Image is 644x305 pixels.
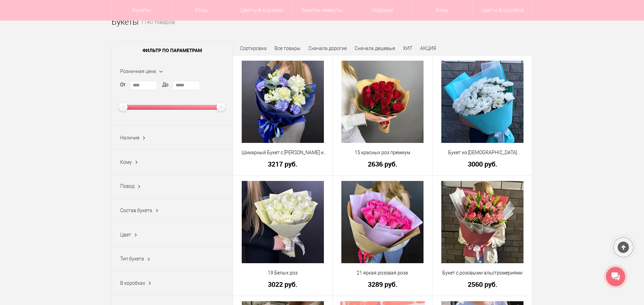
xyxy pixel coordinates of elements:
[275,46,301,51] a: Все товары
[337,149,428,156] a: 15 красных роз премиум
[308,46,347,51] a: Сначала дорогие
[242,61,324,143] img: Шикарный Букет с Розами и Синими Диантусами
[120,208,152,213] span: Состав букета
[420,46,436,51] a: АКЦИЯ
[112,42,233,59] span: Фильтр по параметрам
[337,269,428,277] a: 21 яркая розовая роза
[120,69,156,74] span: Розничная цена
[120,280,145,286] span: В коробках
[341,61,424,143] img: 15 красных роз премиум
[403,46,412,51] a: ХИТ
[120,81,126,88] label: От
[120,183,135,189] span: Повод
[120,159,132,165] span: Кому
[238,149,328,156] a: Шикарный Букет с [PERSON_NAME] и [PERSON_NAME]
[355,46,395,51] a: Сначала дешевые
[437,281,528,288] a: 2560 руб.
[238,160,328,168] a: 3217 руб.
[441,61,523,143] img: Букет из хризантем кустовых
[337,160,428,168] a: 2636 руб.
[112,16,139,28] h1: Букеты
[242,181,324,263] img: 19 Белых роз
[238,281,328,288] a: 3022 руб.
[238,269,328,277] a: 19 Белых роз
[341,181,424,263] img: 21 яркая розовая роза
[240,46,267,51] span: Сортировка
[120,256,144,261] span: Тип букета
[120,135,139,141] span: Наличие
[141,20,175,36] small: 1140 товаров
[120,232,131,237] span: Цвет
[437,160,528,168] a: 3000 руб.
[437,269,528,277] a: Букет с розовыми альстромериями
[441,181,523,263] img: Букет с розовыми альстромериями
[437,149,528,156] a: Букет из [DEMOGRAPHIC_DATA] кустовых
[337,281,428,288] a: 3289 руб.
[162,81,168,88] label: До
